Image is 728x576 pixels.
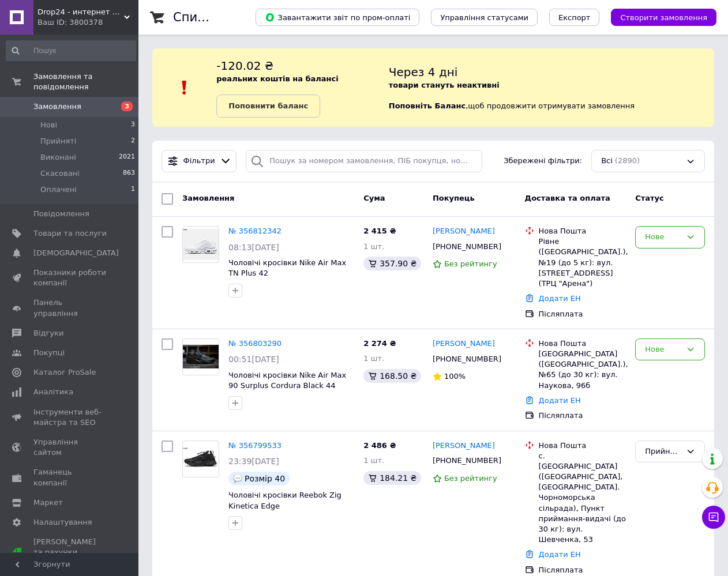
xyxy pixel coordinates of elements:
[539,411,626,421] div: Післяплата
[33,407,107,428] span: Інструменти веб-майстра та SEO
[33,328,63,338] span: Відгуки
[33,101,81,112] span: Замовлення
[615,156,640,165] span: (2890)
[33,71,138,92] span: Замовлення та повідомлення
[539,338,626,349] div: Нова Пошта
[444,259,497,268] span: Без рейтингу
[363,257,421,270] div: 357.90 ₴
[40,152,76,163] span: Виконані
[33,498,63,508] span: Маркет
[33,298,107,318] span: Панель управління
[33,348,65,358] span: Покупці
[40,120,57,130] span: Нові
[539,236,626,289] div: Рівне ([GEOGRAPHIC_DATA].), №19 (до 5 кг): вул. [STREET_ADDRESS] (ТРЦ "Арена")
[182,441,219,477] a: Фото товару
[228,101,308,110] b: Поповнити баланс
[33,437,107,458] span: Управління сайтом
[389,65,458,79] span: Через 4 дні
[601,156,613,167] span: Всі
[182,194,234,202] span: Замовлення
[228,243,279,252] span: 08:13[DATE]
[433,338,495,349] a: [PERSON_NAME]
[363,354,384,363] span: 1 шт.
[131,185,135,195] span: 1
[123,168,135,179] span: 863
[525,194,610,202] span: Доставка та оплата
[216,74,339,83] b: реальних коштів на балансі
[33,228,107,239] span: Товари та послуги
[539,441,626,451] div: Нова Пошта
[33,248,119,258] span: [DEMOGRAPHIC_DATA]
[228,371,346,390] a: Чоловічі кросівки Nike Air Max 90 Surplus Cordura Black 44
[539,451,626,545] div: с. [GEOGRAPHIC_DATA] ([GEOGRAPHIC_DATA], [GEOGRAPHIC_DATA]. Чорноморська сільрада), Пункт прийман...
[33,367,96,378] span: Каталог ProSale
[33,537,107,569] span: [PERSON_NAME] та рахунки
[119,152,135,163] span: 2021
[539,349,626,391] div: [GEOGRAPHIC_DATA] ([GEOGRAPHIC_DATA].), №65 (до 30 кг): вул. Наукова, 96б
[558,13,591,22] span: Експорт
[246,150,482,172] input: Пошук за номером замовлення, ПІБ покупця, номером телефону, Email, номером накладної
[176,79,193,96] img: :exclamation:
[37,17,138,28] div: Ваш ID: 3800378
[33,209,89,219] span: Повідомлення
[33,268,107,288] span: Показники роботи компанії
[183,447,219,470] img: Фото товару
[182,338,219,375] a: Фото товару
[183,229,219,260] img: Фото товару
[33,467,107,488] span: Гаманець компанії
[363,227,396,235] span: 2 415 ₴
[363,441,396,450] span: 2 486 ₴
[433,226,495,237] a: [PERSON_NAME]
[363,339,396,348] span: 2 274 ₴
[182,226,219,263] a: Фото товару
[173,10,290,24] h1: Список замовлень
[40,185,77,195] span: Оплачені
[228,227,282,235] a: № 356812342
[6,40,136,61] input: Пошук
[645,446,681,458] div: Прийнято
[430,239,504,254] div: [PHONE_NUMBER]
[539,294,581,303] a: Додати ЕН
[121,101,133,111] span: 3
[539,550,581,559] a: Додати ЕН
[702,506,725,529] button: Чат з покупцем
[635,194,664,202] span: Статус
[440,13,528,22] span: Управління статусами
[363,369,421,383] div: 168.50 ₴
[363,456,384,465] span: 1 шт.
[37,7,124,17] span: Drop24 - интернет магазин обуви
[539,309,626,319] div: Післяплата
[33,517,92,528] span: Налаштування
[256,9,419,26] button: Завантажити звіт по пром-оплаті
[40,168,80,179] span: Скасовані
[389,101,466,110] b: Поповніть Баланс
[245,474,285,483] span: Розмір 40
[549,9,600,26] button: Експорт
[228,457,279,466] span: 23:39[DATE]
[444,372,466,381] span: 100%
[539,226,626,236] div: Нова Пошта
[183,345,219,368] img: Фото товару
[228,441,282,450] a: № 356799533
[599,13,716,21] a: Створити замовлення
[539,565,626,575] div: Післяплата
[645,344,681,356] div: Нове
[131,120,135,130] span: 3
[433,194,475,202] span: Покупець
[363,194,385,202] span: Cума
[228,491,342,510] a: Чоловічі кросівки Reebok Zig Kinetica Edge
[389,58,714,118] div: , щоб продовжити отримувати замовлення
[504,156,582,167] span: Збережені фільтри:
[444,474,497,483] span: Без рейтингу
[265,12,410,22] span: Завантажити звіт по пром-оплаті
[430,352,504,367] div: [PHONE_NUMBER]
[228,258,346,278] a: Чоловічі кросівки Nike Air Max TN Plus 42
[228,339,282,348] a: № 356803290
[228,355,279,364] span: 00:51[DATE]
[431,9,538,26] button: Управління статусами
[40,136,76,146] span: Прийняті
[216,59,273,73] span: -120.02 ₴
